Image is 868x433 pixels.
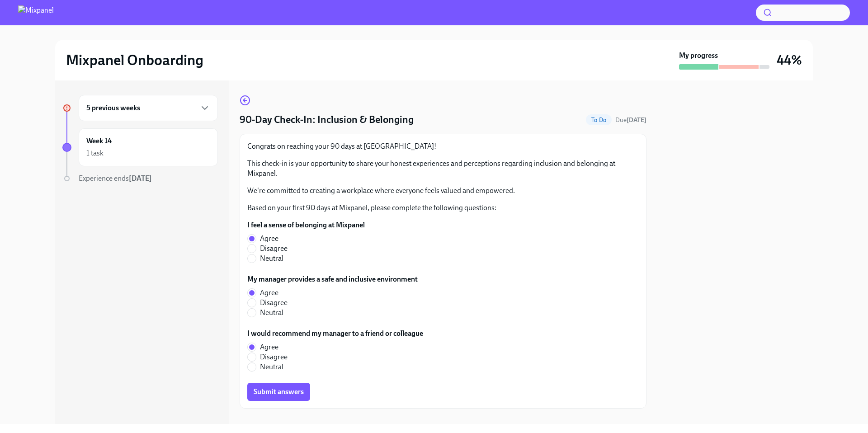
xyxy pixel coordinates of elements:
[247,274,418,284] label: My manager provides a safe and inclusive environment
[777,52,802,68] h3: 44%
[260,288,278,298] span: Agree
[615,116,646,124] span: Due
[79,174,152,183] span: Experience ends
[79,95,218,121] div: 5 previous weeks
[86,103,140,113] h6: 5 previous weeks
[247,329,423,339] label: I would recommend my manager to a friend or colleague
[240,113,414,127] h4: 90-Day Check-In: Inclusion & Belonging
[247,203,639,213] p: Based on your first 90 days at Mixpanel, please complete the following questions:
[260,308,283,318] span: Neutral
[615,116,646,124] span: September 4th, 2025 09:00
[247,159,639,179] p: This check-in is your opportunity to share your honest experiences and perceptions regarding incl...
[586,117,612,123] span: To Do
[260,342,278,352] span: Agree
[247,141,639,151] p: Congrats on reaching your 90 days at [GEOGRAPHIC_DATA]!
[260,362,283,372] span: Neutral
[86,136,112,146] h6: Week 14
[260,244,288,254] span: Disagree
[247,383,310,401] button: Submit answers
[66,51,203,69] h2: Mixpanel Onboarding
[627,116,646,124] strong: [DATE]
[260,254,283,264] span: Neutral
[260,352,288,362] span: Disagree
[86,148,104,158] div: 1 task
[18,5,54,20] img: Mixpanel
[62,128,218,166] a: Week 141 task
[247,186,639,196] p: We're committed to creating a workplace where everyone feels valued and empowered.
[679,51,718,61] strong: My progress
[129,174,152,183] strong: [DATE]
[260,298,288,308] span: Disagree
[254,387,304,396] span: Submit answers
[260,234,278,244] span: Agree
[247,220,365,230] label: I feel a sense of belonging at Mixpanel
